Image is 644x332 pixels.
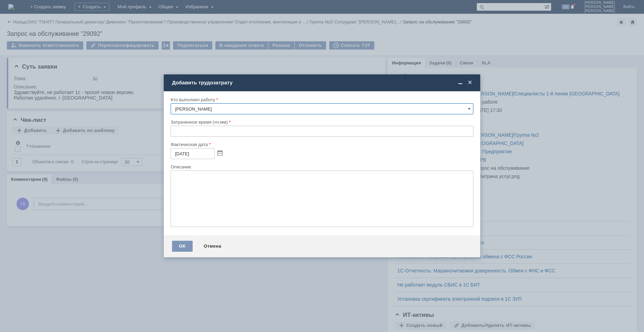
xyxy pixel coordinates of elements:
[171,142,472,147] div: Фактическая дата
[171,120,472,124] div: Затраченное время (чч:мм)
[457,80,464,86] span: Свернуть (Ctrl + M)
[171,165,472,169] div: Описание
[466,80,473,86] span: Закрыть
[171,97,472,102] div: Кто выполнил работу
[172,80,473,86] div: Добавить трудозатрату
